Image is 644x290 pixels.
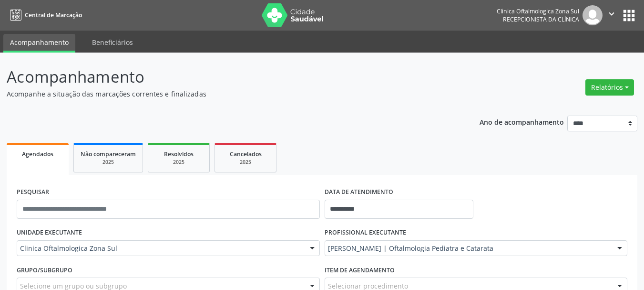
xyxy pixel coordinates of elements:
div: Clinica Oftalmologica Zona Sul [497,7,579,15]
p: Acompanhe a situação das marcações correntes e finalizadas [7,89,448,99]
span: Agendados [22,150,53,158]
img: img [583,5,603,25]
div: 2025 [222,159,269,166]
label: PESQUISAR [17,185,49,200]
div: 2025 [155,159,203,166]
i:  [606,9,617,19]
span: Recepcionista da clínica [503,15,579,23]
span: [PERSON_NAME] | Oftalmologia Pediatra e Catarata [328,244,608,253]
label: DATA DE ATENDIMENTO [325,185,393,200]
a: Beneficiários [85,34,140,51]
label: PROFISSIONAL EXECUTANTE [325,226,406,240]
label: UNIDADE EXECUTANTE [17,226,82,240]
div: 2025 [81,159,136,166]
span: Cancelados [230,150,262,158]
span: Clinica Oftalmologica Zona Sul [20,244,300,253]
p: Acompanhamento [7,65,448,89]
button:  [603,5,621,25]
span: Central de Marcação [25,11,82,19]
a: Central de Marcação [7,7,82,23]
button: apps [621,7,637,24]
label: Grupo/Subgrupo [17,263,72,278]
span: Resolvidos [164,150,194,158]
label: Item de agendamento [325,263,395,278]
span: Não compareceram [81,150,136,158]
button: Relatórios [585,79,634,96]
p: Ano de acompanhamento [480,116,564,128]
a: Acompanhamento [3,34,75,53]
